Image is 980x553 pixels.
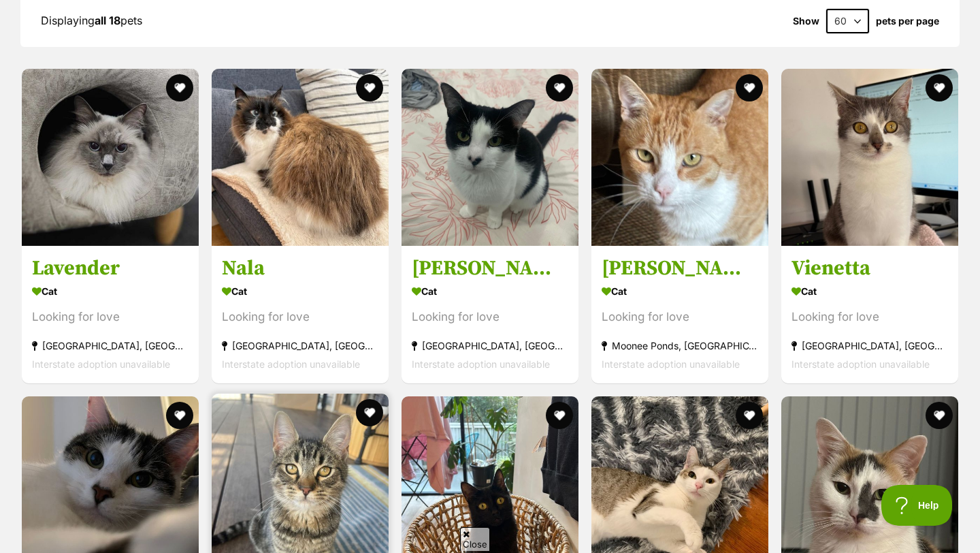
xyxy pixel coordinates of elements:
[591,69,768,246] img: Pedro
[356,399,383,426] button: favourite
[412,336,568,355] div: [GEOGRAPHIC_DATA], [GEOGRAPHIC_DATA]
[222,255,378,281] h3: Nala
[602,336,758,355] div: Moonee Ponds, [GEOGRAPHIC_DATA]
[460,527,490,551] span: Close
[356,74,383,101] button: favourite
[402,245,578,383] a: [PERSON_NAME] Cat Looking for love [GEOGRAPHIC_DATA], [GEOGRAPHIC_DATA] Interstate adoption unava...
[32,336,189,355] div: [GEOGRAPHIC_DATA], [GEOGRAPHIC_DATA]
[546,74,573,101] button: favourite
[602,281,758,301] div: Cat
[736,402,763,429] button: favourite
[793,16,819,27] span: Show
[95,14,120,27] strong: all 18
[402,69,578,246] img: Mollie
[222,308,378,326] div: Looking for love
[881,485,953,526] iframe: Help Scout Beacon - Open
[32,308,189,326] div: Looking for love
[166,74,193,101] button: favourite
[32,358,170,370] span: Interstate adoption unavailable
[32,255,189,281] h3: Lavender
[222,336,378,355] div: [GEOGRAPHIC_DATA], [GEOGRAPHIC_DATA]
[876,16,939,27] label: pets per page
[791,308,948,326] div: Looking for love
[602,308,758,326] div: Looking for love
[791,336,948,355] div: [GEOGRAPHIC_DATA], [GEOGRAPHIC_DATA]
[166,402,193,429] button: favourite
[591,245,768,383] a: [PERSON_NAME] Cat Looking for love Moonee Ponds, [GEOGRAPHIC_DATA] Interstate adoption unavailabl...
[212,245,389,383] a: Nala Cat Looking for love [GEOGRAPHIC_DATA], [GEOGRAPHIC_DATA] Interstate adoption unavailable fa...
[22,69,199,246] img: Lavender
[736,74,763,101] button: favourite
[546,402,573,429] button: favourite
[412,308,568,326] div: Looking for love
[602,358,740,370] span: Interstate adoption unavailable
[412,255,568,281] h3: [PERSON_NAME]
[412,358,550,370] span: Interstate adoption unavailable
[412,281,568,301] div: Cat
[222,281,378,301] div: Cat
[32,281,189,301] div: Cat
[41,14,142,27] span: Displaying pets
[212,69,389,246] img: Nala
[22,245,199,383] a: Lavender Cat Looking for love [GEOGRAPHIC_DATA], [GEOGRAPHIC_DATA] Interstate adoption unavailabl...
[926,402,953,429] button: favourite
[791,281,948,301] div: Cat
[791,255,948,281] h3: Vienetta
[781,245,958,383] a: Vienetta Cat Looking for love [GEOGRAPHIC_DATA], [GEOGRAPHIC_DATA] Interstate adoption unavailabl...
[791,358,930,370] span: Interstate adoption unavailable
[781,69,958,246] img: Vienetta
[602,255,758,281] h3: [PERSON_NAME]
[926,74,953,101] button: favourite
[222,358,360,370] span: Interstate adoption unavailable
